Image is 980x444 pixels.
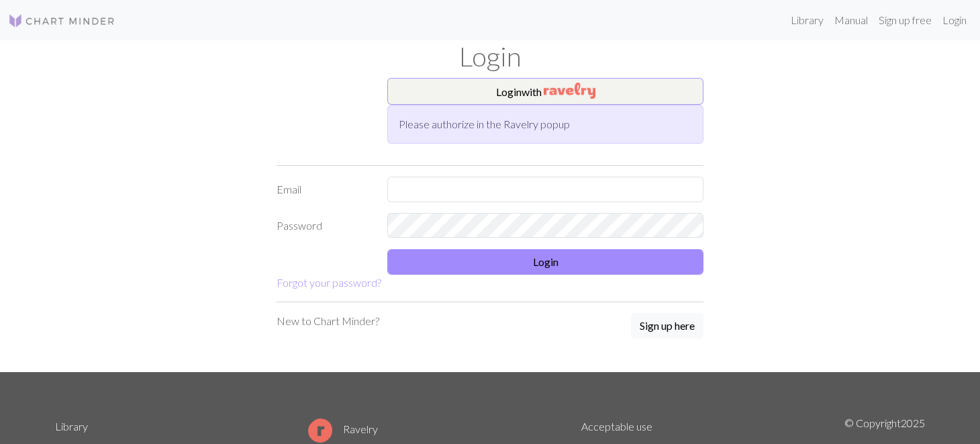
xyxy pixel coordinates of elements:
[8,13,115,29] img: Logo
[387,249,703,275] button: Login
[581,420,652,433] a: Acceptable use
[785,7,829,34] a: Library
[631,313,703,339] button: Sign up here
[937,7,972,34] a: Login
[55,420,88,433] a: Library
[268,177,379,202] label: Email
[47,40,933,73] h1: Login
[387,105,703,144] div: Please authorize in the Ravelry popup
[544,83,595,99] img: Ravelry
[387,78,703,105] button: Loginwith
[277,276,381,289] a: Forgot your password?
[308,423,378,435] a: Ravelry
[829,7,873,34] a: Manual
[308,418,332,443] img: Ravelry logo
[268,213,379,238] label: Password
[631,313,703,340] a: Sign up here
[277,313,379,329] p: New to Chart Minder?
[873,7,937,34] a: Sign up free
